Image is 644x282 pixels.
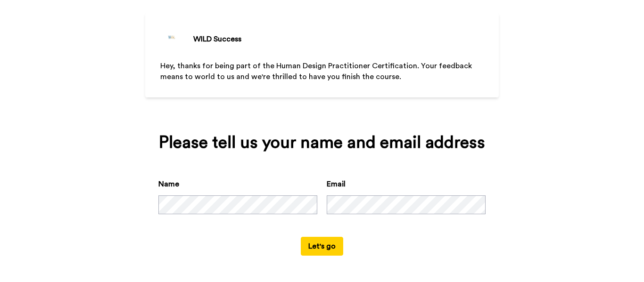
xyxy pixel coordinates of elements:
[327,178,346,190] label: Email
[193,33,241,45] div: WILD Success
[158,133,486,152] div: Please tell us your name and email address
[160,62,474,81] span: Hey, thanks for being part of the Human Design Practitioner Certification. Your feedback means to...
[301,237,343,256] button: Let's go
[158,178,179,190] label: Name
